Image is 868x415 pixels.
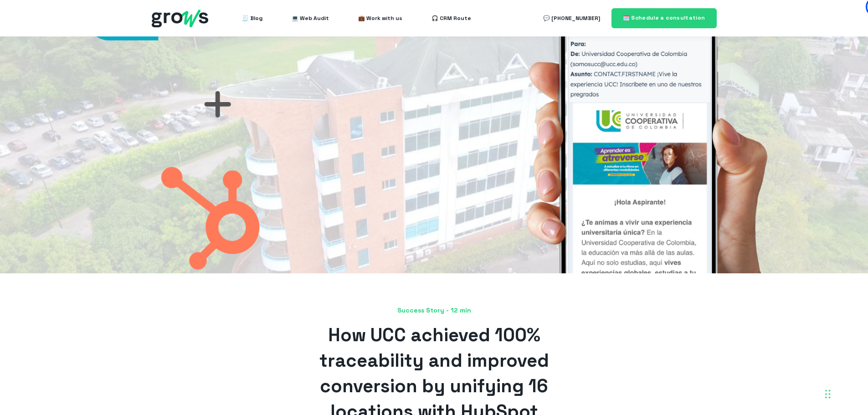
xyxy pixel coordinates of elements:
[242,9,262,27] a: 🧾 Blog
[292,9,329,27] a: 💻 Web Audit
[358,15,402,22] font: 💼 Work with us
[623,14,705,21] font: 🗓️ Schedule a consultation
[704,298,868,415] iframe: Chat Widget
[358,9,402,27] a: 💼 Work with us
[292,15,329,22] font: 💻 Web Audit
[825,380,831,408] div: Drag
[431,15,471,22] font: 🎧 CRM Route
[152,10,208,27] img: grows - hubspot
[611,8,717,28] a: 🗓️ Schedule a consultation
[543,15,600,22] font: 💬 [PHONE_NUMBER]
[397,306,471,314] font: Success Story - 12 min
[242,15,262,22] font: 🧾 Blog
[431,9,471,27] a: 🎧 CRM Route
[543,9,600,27] a: 💬 [PHONE_NUMBER]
